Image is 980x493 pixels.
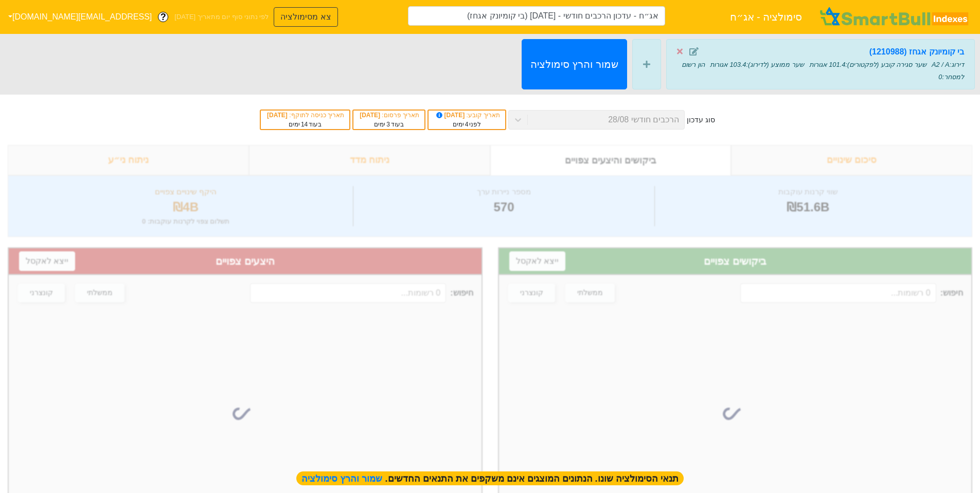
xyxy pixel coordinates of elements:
[508,284,555,302] button: קונצרני
[75,284,124,302] button: ממשלתי
[434,111,500,120] div: תאריך קובע :
[730,7,803,27] span: סימולציה - אג״ח
[818,7,972,27] img: SmartBull
[723,401,747,426] img: loading...
[21,198,350,216] div: ₪4B
[509,253,961,269] div: ביקושים צפויים
[360,112,382,119] span: [DATE]
[8,145,249,175] div: ניתוח ני״ע
[233,401,257,426] img: loading...
[359,111,419,120] div: תאריך פרסום :
[161,10,166,24] span: ?
[932,61,964,68] span: דירוג : A2 / A
[359,120,419,129] div: בעוד ימים
[296,471,684,485] span: תנאי הסימולציה שונו. הנתונים המוצגים אינם משקפים את התנאים החדשים.
[266,111,344,120] div: תאריך כניסה לתוקף :
[356,198,651,216] div: 570
[520,287,543,299] div: קונצרני
[577,287,603,299] div: ממשלתי
[657,186,959,198] div: שווי קרנות עוקבות
[301,473,385,484] span: שמור והרץ סימולציה
[266,120,344,129] div: בעוד ימים
[740,283,963,303] span: חיפוש :
[87,287,113,299] div: ממשלתי
[435,112,467,119] span: [DATE]
[174,12,269,22] span: לפי נתוני סוף יום מתאריך [DATE]
[408,6,665,26] input: אג״ח - עדכון הרכבים חודשי - 28/08/25 (בי קומיונק אגחז)
[434,120,500,129] div: לפני ימים
[682,61,964,81] span: הון רשום למסחר : 0
[249,145,490,175] div: ניתוח מדד
[465,121,469,128] span: 4
[30,287,53,299] div: קונצרני
[301,121,308,128] span: 14
[21,186,350,198] div: היקף שינויים צפויים
[250,283,473,303] span: חיפוש :
[740,283,936,303] input: 0 רשומות...
[250,283,446,303] input: 0 רשומות...
[731,145,972,175] div: סיכום שינויים
[687,115,715,125] div: סוג עדכון
[274,7,337,27] button: צא מסימולציה
[522,39,627,89] button: שמור והרץ סימולציה
[710,61,804,68] span: שער ממוצע (לדירוג) : 103.4 אגורות
[356,186,651,198] div: מספר ניירות ערך
[565,284,615,302] button: ממשלתי
[267,112,289,119] span: [DATE]
[21,216,350,227] div: תשלום צפוי לקרנות עוקבות : 0
[386,121,390,128] span: 3
[19,251,75,271] button: ייצא לאקסל
[18,284,65,302] button: קונצרני
[19,253,471,269] div: היצעים צפויים
[869,47,964,56] strong: בי קומיונק אגחז (1210988)
[657,198,959,216] div: ₪51.6B
[809,61,926,68] span: שער סגירה קובע (לפקטורים) : 101.4 אגורות
[509,251,565,271] button: ייצא לאקסל
[490,145,732,175] div: ביקושים והיצעים צפויים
